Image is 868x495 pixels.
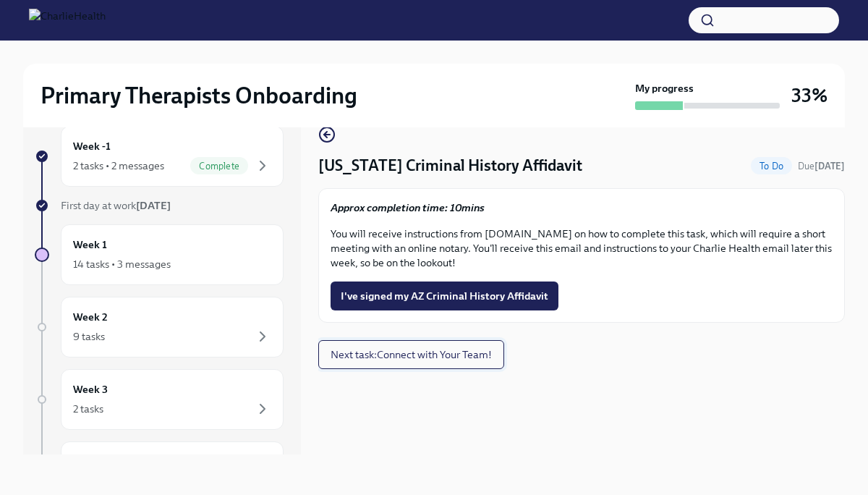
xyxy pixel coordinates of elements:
span: I've signed my AZ Criminal History Affidavit [341,289,548,303]
h3: 33% [791,82,827,109]
span: August 24th, 2025 09:00 [798,159,845,173]
h6: Week 3 [73,381,108,397]
h6: Week -1 [73,138,111,154]
span: To Do [751,161,792,172]
a: Week -12 tasks • 2 messagesComplete [35,126,284,187]
strong: [DATE] [814,161,845,172]
span: First day at work [61,199,171,212]
span: Next task : Connect with Your Team! [331,347,492,362]
h4: [US_STATE] Criminal History Affidavit [318,155,582,177]
h6: Week 4 [73,454,109,470]
button: Next task:Connect with Your Team! [318,340,504,369]
a: Week 32 tasks [35,369,284,430]
a: Week 29 tasks [35,297,284,357]
button: I've signed my AZ Criminal History Affidavit [331,282,558,310]
div: 2 tasks [73,402,103,416]
strong: My progress [635,81,694,96]
strong: Approx completion time: 10mins [331,201,485,214]
a: First day at work[DATE] [35,198,284,213]
p: You will receive instructions from [DOMAIN_NAME] on how to complete this task, which will require... [331,227,833,270]
a: Week 114 tasks • 3 messages [35,224,284,285]
img: CharlieHealth [29,9,106,32]
h2: Primary Therapists Onboarding [41,81,357,110]
h6: Week 2 [73,309,108,325]
strong: [DATE] [136,199,171,212]
div: 9 tasks [73,329,105,344]
h6: Week 1 [73,237,107,253]
div: 14 tasks • 3 messages [73,257,171,271]
div: 2 tasks • 2 messages [73,158,164,173]
span: Complete [190,161,248,172]
span: Due [798,161,845,172]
